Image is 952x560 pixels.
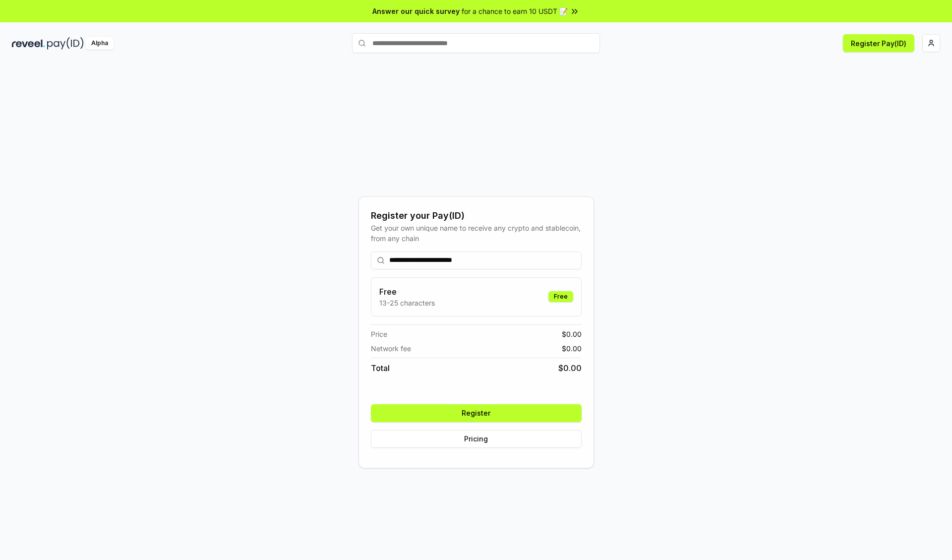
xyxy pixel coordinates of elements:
[371,430,582,448] button: Pricing
[371,362,390,374] span: Total
[462,6,568,16] span: for a chance to earn 10 USDT 📝
[86,37,114,50] div: Alpha
[558,362,582,374] span: $ 0.00
[548,291,573,302] div: Free
[562,343,582,354] span: $ 0.00
[379,298,435,308] p: 13-25 characters
[371,209,582,223] div: Register your Pay(ID)
[47,37,84,50] img: pay_id
[371,329,387,339] span: Price
[372,6,460,16] span: Answer our quick survey
[12,37,45,50] img: reveel_dark
[371,223,582,244] div: Get your own unique name to receive any crypto and stablecoin, from any chain
[379,286,435,298] h3: Free
[371,343,411,354] span: Network fee
[843,34,914,52] button: Register Pay(ID)
[371,404,582,422] button: Register
[562,329,582,339] span: $ 0.00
